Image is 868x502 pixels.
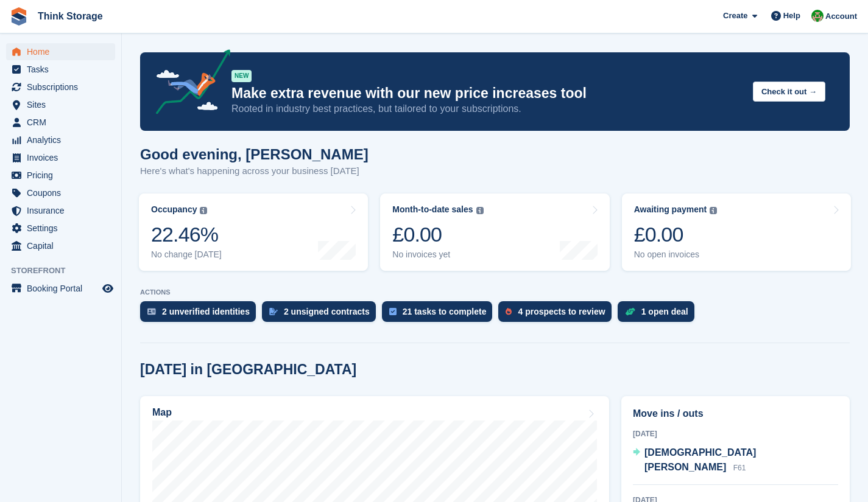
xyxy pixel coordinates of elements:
span: Storefront [11,265,121,277]
h2: [DATE] in [GEOGRAPHIC_DATA] [140,361,356,378]
a: menu [6,184,115,201]
span: Create [723,10,747,22]
div: Month-to-date sales [392,204,473,215]
a: menu [6,220,115,237]
span: Analytics [27,131,100,148]
div: [DATE] [633,428,838,439]
a: [DEMOGRAPHIC_DATA][PERSON_NAME] F61 [633,445,838,476]
img: prospect-51fa495bee0391a8d652442698ab0144808aea92771e9ea1ae160a38d050c398.svg [506,308,512,315]
img: contract_signature_icon-13c848040528278c33f63329250d36e43548de30e8caae1d1a13099fd9432cc5.svg [269,308,278,315]
div: Occupancy [151,204,197,215]
div: NEW [231,70,252,82]
div: £0.00 [392,222,483,247]
img: deal-1b604bf984904fb50ccaf53a9ad4b4a5d6e5aea283cecdc64d6e3604feb123c2.svg [625,307,635,316]
a: menu [6,202,115,219]
a: Preview store [101,281,115,296]
div: 21 tasks to complete [403,307,487,316]
span: Coupons [27,184,100,201]
div: 2 unsigned contracts [284,307,370,316]
img: Sarah Mackie [811,10,824,22]
p: Make extra revenue with our new price increases tool [231,85,743,102]
a: Think Storage [33,6,108,26]
span: Help [783,10,800,22]
span: Settings [27,220,100,237]
div: £0.00 [634,222,718,247]
span: Home [27,43,100,60]
div: 4 prospects to review [518,307,605,316]
h2: Move ins / outs [633,406,838,421]
a: menu [6,96,115,113]
div: No open invoices [634,249,718,260]
a: menu [6,78,115,96]
a: 2 unverified identities [140,301,262,328]
p: Here's what's happening across your business [DATE] [140,164,369,178]
a: 1 open deal [618,301,700,328]
a: Occupancy 22.46% No change [DATE] [139,193,368,271]
h1: Good evening, [PERSON_NAME] [140,146,369,162]
img: stora-icon-8386f47178a22dfd0bd8f6a31ec36ba5ce8667c1dd55bd0f319d3a0aa187defe.svg [10,7,28,26]
a: menu [6,237,115,254]
span: Insurance [27,202,100,219]
span: CRM [27,114,100,131]
img: icon-info-grey-7440780725fd019a000dd9b08b2336e03edf1995a4989e88bcd33f0948082b44.svg [200,207,207,214]
a: Month-to-date sales £0.00 No invoices yet [380,193,609,271]
a: menu [6,149,115,166]
img: verify_identity-adf6edd0f0f0b5bbfe63781bf79b02c33cf7c696d77639b501bdc392416b5a36.svg [147,308,156,315]
div: 22.46% [151,222,222,247]
a: 2 unsigned contracts [262,301,382,328]
a: 4 prospects to review [498,301,617,328]
a: menu [6,131,115,148]
div: No invoices yet [392,249,483,260]
span: Booking Portal [27,280,100,297]
a: Awaiting payment £0.00 No open invoices [622,193,851,271]
h2: Map [152,407,172,418]
a: menu [6,61,115,78]
span: F61 [733,464,746,472]
button: Check it out → [753,82,825,102]
a: menu [6,167,115,184]
img: price-adjustments-announcement-icon-8257ccfd72463d97f412b2fc003d46551f7dbcb40ab6d574587a9cd5c0d94... [146,49,231,119]
img: icon-info-grey-7440780725fd019a000dd9b08b2336e03edf1995a4989e88bcd33f0948082b44.svg [476,207,484,214]
span: Pricing [27,167,100,184]
span: Capital [27,237,100,254]
p: ACTIONS [140,288,850,296]
span: [DEMOGRAPHIC_DATA][PERSON_NAME] [644,447,756,472]
div: 1 open deal [641,307,688,316]
span: Account [825,10,857,23]
a: menu [6,114,115,131]
a: 21 tasks to complete [382,301,499,328]
a: menu [6,43,115,60]
img: task-75834270c22a3079a89374b754ae025e5fb1db73e45f91037f5363f120a921f8.svg [389,308,397,315]
a: menu [6,280,115,297]
span: Tasks [27,61,100,78]
img: icon-info-grey-7440780725fd019a000dd9b08b2336e03edf1995a4989e88bcd33f0948082b44.svg [710,207,717,214]
div: Awaiting payment [634,204,707,215]
span: Sites [27,96,100,113]
div: No change [DATE] [151,249,222,260]
span: Subscriptions [27,78,100,96]
span: Invoices [27,149,100,166]
p: Rooted in industry best practices, but tailored to your subscriptions. [231,102,743,116]
div: 2 unverified identities [162,307,250,316]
